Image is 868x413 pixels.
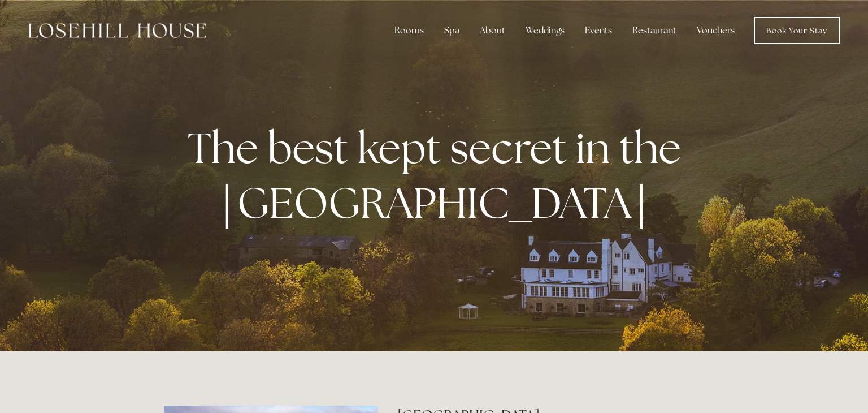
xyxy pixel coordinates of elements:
div: About [471,19,514,42]
img: Losehill House [28,23,206,38]
a: Book Your Stay [754,17,840,44]
div: Events [576,19,621,42]
a: Vouchers [688,19,744,42]
div: Restaurant [623,19,685,42]
strong: The best kept secret in the [GEOGRAPHIC_DATA] [188,120,690,231]
div: Rooms [385,19,433,42]
div: Spa [435,19,468,42]
div: Weddings [517,19,574,42]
